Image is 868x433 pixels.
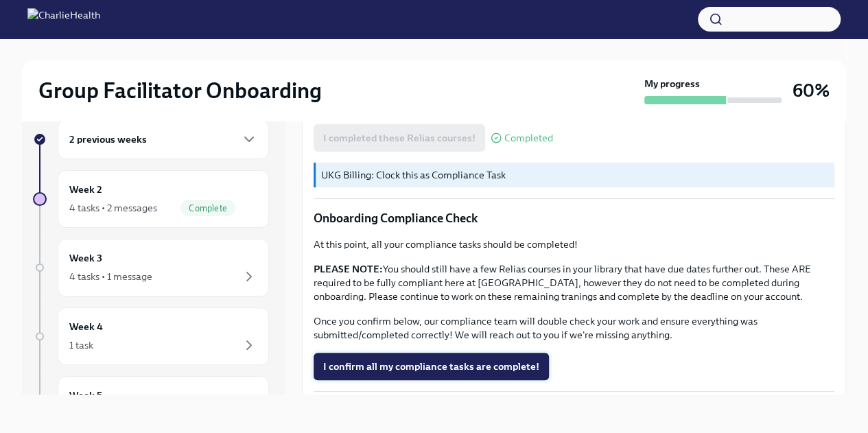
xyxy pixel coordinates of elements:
div: 2 previous weeks [58,119,269,159]
h6: Week 2 [69,182,102,197]
p: You should still have a few Relias courses in your library that have due dates further out. These... [314,262,834,303]
h3: 60% [793,78,830,103]
h6: 2 previous weeks [69,132,147,147]
a: Week 34 tasks • 1 message [33,239,269,296]
span: Complete [180,203,235,213]
div: 4 tasks • 1 message [69,270,152,283]
img: CharlieHealth [27,8,100,30]
div: 4 tasks • 2 messages [69,201,157,215]
span: Completed [504,133,553,143]
strong: My progress [644,77,700,91]
a: Week 24 tasks • 2 messagesComplete [33,170,269,228]
h6: Week 3 [69,250,102,266]
a: Week 41 task [33,307,269,365]
strong: PLEASE NOTE: [314,263,383,275]
p: Once you confirm below, our compliance team will double check your work and ensure everything was... [314,314,834,342]
p: UKG Billing: Clock this as Compliance Task [321,168,829,182]
p: At this point, all your compliance tasks should be completed! [314,237,834,251]
div: 1 task [69,338,93,352]
h6: Week 5 [69,388,102,403]
span: I confirm all my compliance tasks are complete! [323,360,539,373]
button: I confirm all my compliance tasks are complete! [314,353,549,380]
h6: Week 4 [69,319,103,334]
p: Onboarding Compliance Check [314,210,834,226]
h2: Group Facilitator Onboarding [38,77,322,104]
